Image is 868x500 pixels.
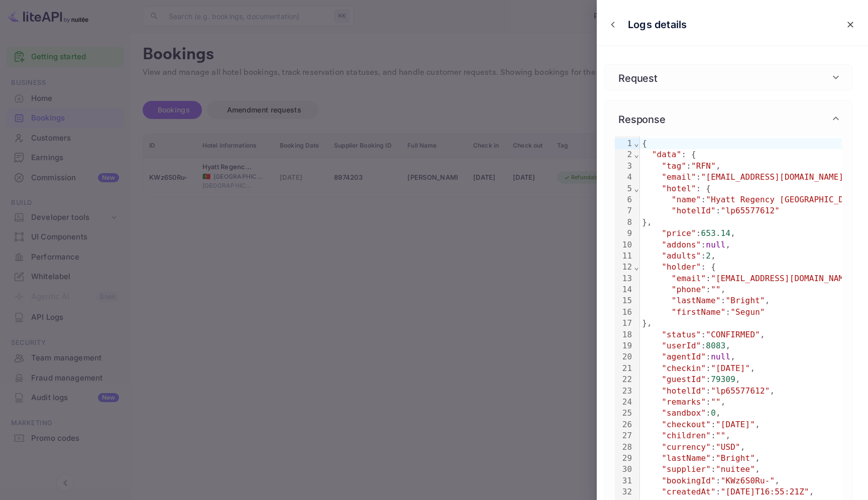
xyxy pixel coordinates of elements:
[615,205,633,216] div: 7
[615,70,661,85] h6: Request
[615,307,633,318] div: 16
[701,172,848,182] span: "[EMAIL_ADDRESS][DOMAIN_NAME]"
[633,139,639,148] span: Fold line
[662,363,706,373] span: "checkin"
[730,307,765,317] span: "Segun"
[615,172,633,183] div: 4
[615,251,633,262] div: 11
[716,442,740,452] span: "USD"
[615,486,633,497] div: 32
[633,150,639,159] span: Fold line
[615,430,633,441] div: 27
[633,262,639,272] span: Fold line
[652,150,682,159] span: "data"
[615,262,633,273] div: 12
[605,65,852,90] div: Request
[841,16,859,34] button: close
[615,217,633,228] div: 8
[711,397,721,407] span: ""
[633,184,639,193] span: Fold line
[711,352,730,361] span: null
[706,341,725,350] span: 8083
[662,487,716,496] span: "createdAt"
[615,442,633,453] div: 28
[721,487,809,496] span: "[DATE]T16:55:21Z"
[615,239,633,251] div: 10
[662,184,696,193] span: "hotel"
[615,149,633,160] div: 2
[615,386,633,397] div: 23
[662,330,701,339] span: "status"
[672,285,706,294] span: "phone"
[716,464,755,474] span: "nuitee"
[662,161,686,171] span: "tag"
[615,453,633,464] div: 29
[615,273,633,284] div: 13
[706,195,868,204] span: "Hyatt Regency [GEOGRAPHIC_DATA]"
[615,351,633,362] div: 20
[672,296,721,305] span: "lastName"
[615,397,633,408] div: 24
[615,194,633,205] div: 6
[716,431,726,440] span: ""
[672,195,701,204] span: "name"
[725,296,765,305] span: "Bright"
[662,397,706,407] span: "remarks"
[662,240,701,249] span: "addons"
[615,183,633,194] div: 5
[615,340,633,351] div: 19
[615,363,633,374] div: 21
[701,228,731,238] span: 653.14
[662,262,701,272] span: "holder"
[605,101,852,136] div: Response
[662,172,696,182] span: "email"
[615,295,633,306] div: 15
[662,420,711,429] span: "checkout"
[706,330,760,339] span: "CONFIRMED"
[711,408,716,418] span: 0
[662,476,716,485] span: "bookingId"
[662,408,706,418] span: "sandbox"
[691,161,716,171] span: "RFN"
[662,453,711,463] span: "lastName"
[615,161,633,172] div: 3
[615,475,633,486] div: 31
[615,228,633,239] div: 9
[615,284,633,295] div: 14
[662,228,696,238] span: "price"
[711,285,721,294] span: ""
[672,274,706,283] span: "email"
[662,431,711,440] span: "children"
[672,307,726,317] span: "firstName"
[721,206,780,215] span: "lp65577612"
[711,363,750,373] span: "[DATE]"
[711,386,770,396] span: "lp65577612"
[615,464,633,475] div: 30
[716,420,755,429] span: "[DATE]"
[662,386,706,396] span: "hotelId"
[615,318,633,329] div: 17
[721,476,775,485] span: "KWz6S0Ru-"
[605,17,620,32] button: close
[662,251,701,261] span: "adults"
[628,17,687,32] p: Logs details
[662,374,706,384] span: "guestId"
[662,464,711,474] span: "supplier"
[706,240,725,249] span: null
[711,374,735,384] span: 79309
[662,341,701,350] span: "userId"
[662,352,706,361] span: "agentId"
[716,453,755,463] span: "Bright"
[615,329,633,340] div: 18
[615,408,633,419] div: 25
[615,111,669,126] h6: Response
[711,274,858,283] span: "[EMAIL_ADDRESS][DOMAIN_NAME]"
[662,442,711,452] span: "currency"
[615,138,633,149] div: 1
[615,374,633,385] div: 22
[672,206,716,215] span: "hotelId"
[706,251,711,261] span: 2
[615,419,633,430] div: 26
